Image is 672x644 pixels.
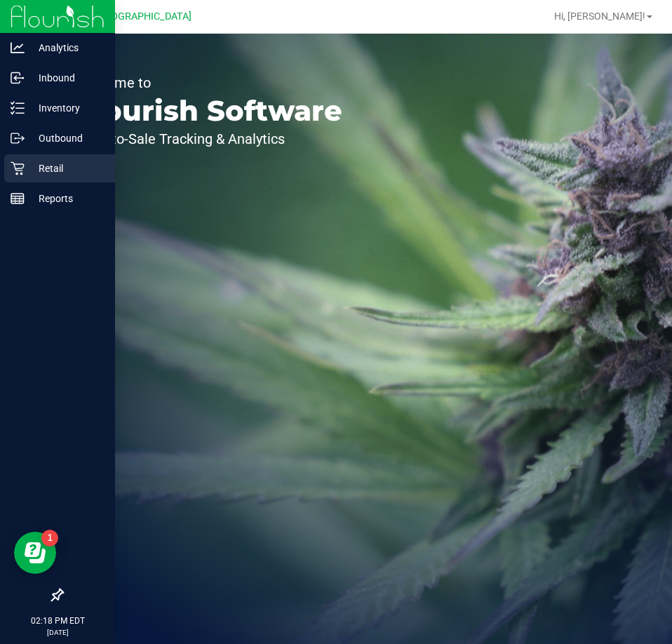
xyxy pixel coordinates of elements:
[6,615,109,627] p: 02:18 PM EDT
[25,190,109,207] p: Reports
[76,76,342,90] p: Welcome to
[25,39,109,56] p: Analytics
[11,131,25,145] inline-svg: Outbound
[14,532,56,574] iframe: Resource center
[11,71,25,85] inline-svg: Inbound
[76,97,342,125] p: Flourish Software
[25,130,109,147] p: Outbound
[25,160,109,177] p: Retail
[11,101,25,115] inline-svg: Inventory
[25,69,109,86] p: Inbound
[11,161,25,175] inline-svg: Retail
[41,530,58,546] iframe: Resource center unread badge
[76,132,342,146] p: Seed-to-Sale Tracking & Analytics
[25,100,109,116] p: Inventory
[11,41,25,55] inline-svg: Analytics
[95,11,191,22] span: [GEOGRAPHIC_DATA]
[554,11,645,22] span: Hi, [PERSON_NAME]!
[11,192,25,206] inline-svg: Reports
[6,627,109,638] p: [DATE]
